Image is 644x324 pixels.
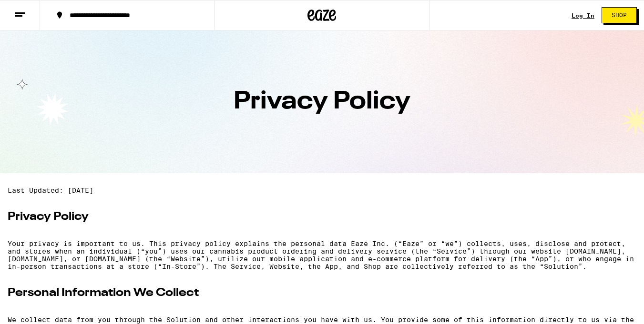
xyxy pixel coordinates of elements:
[572,12,594,19] a: Log In
[8,187,636,225] div: Main menu
[612,12,627,18] span: Shop
[8,211,89,223] strong: Privacy Policy
[602,7,637,23] button: Shop
[8,285,636,301] h2: Personal Information We Collect
[8,240,636,270] p: Your privacy is important to us. This privacy policy explains the personal data Eaze Inc. (“Eaze”...
[8,187,636,194] p: Last Updated: [DATE]
[14,89,630,114] h1: Privacy Policy
[594,7,644,23] a: Shop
